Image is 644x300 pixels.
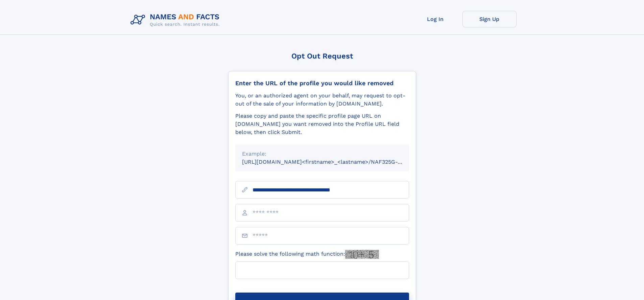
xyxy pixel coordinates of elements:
div: You, or an authorized agent on your behalf, may request to opt-out of the sale of your informatio... [235,92,409,108]
a: Log In [408,11,462,27]
a: Sign Up [462,11,517,27]
div: Opt Out Request [228,52,416,60]
label: Please solve the following math function: [235,250,379,259]
div: Please copy and paste the specific profile page URL on [DOMAIN_NAME] you want removed into the Pr... [235,112,409,136]
img: Logo Names and Facts [128,11,225,29]
div: Enter the URL of the profile you would like removed [235,79,409,87]
div: Example: [242,150,402,158]
small: [URL][DOMAIN_NAME]<firstname>_<lastname>/NAF325G-xxxxxxxx [242,159,422,165]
